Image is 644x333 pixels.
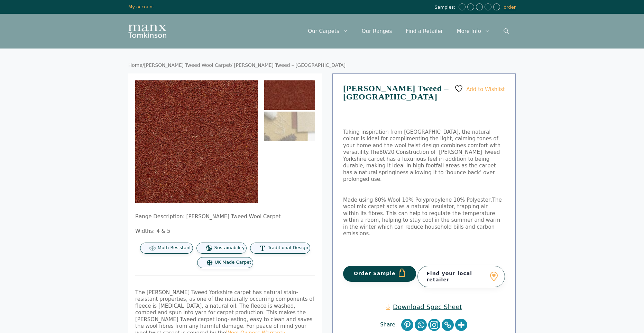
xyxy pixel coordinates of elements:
img: Tomkinson Tweed Yorkshire [135,80,258,203]
a: Home [128,62,142,68]
p: Range Description: [PERSON_NAME] Tweed Wool Carpet [135,213,315,220]
a: Our Ranges [355,21,399,42]
a: [PERSON_NAME] Tweed Wool Carpet [144,62,231,68]
nav: Primary [301,21,516,42]
a: Copy Link [442,319,454,331]
a: More Info [450,21,497,42]
nav: Breadcrumb [128,62,516,69]
p: The wool mix carpet acts as a natural insulator, trapping air within its fibres. This can help to... [343,197,505,237]
a: Open Search Bar [497,21,516,42]
img: Manx Tomkinson [128,25,166,38]
span: Sustainability [214,245,245,251]
a: Pinterest [401,319,413,331]
a: order [504,5,516,10]
a: Our Carpets [301,21,355,42]
a: Find your local retailer [417,266,505,287]
span: Share: [380,322,400,328]
a: Whatsapp [415,319,427,331]
img: Tomkinson Tweed - Yorkshire - Image 2 [264,112,315,141]
h1: [PERSON_NAME] Tweed – [GEOGRAPHIC_DATA] [343,84,505,115]
a: Instagram [428,319,440,331]
span: Made using 80% Wool 10% Polypropylene 10% Polyester, [343,197,492,203]
button: Order Sample [343,266,416,282]
span: Add to Wishlist [466,86,505,92]
a: Add to Wishlist [454,84,505,93]
a: More [455,319,467,331]
span: Traditional Design [268,245,308,251]
span: Moth Resistant [158,245,191,251]
span: UK Made Carpet [215,260,251,265]
a: Find a Retailer [399,21,450,42]
img: Tomkinson Tweed Yorkshire [264,80,315,110]
span: Samples: [434,5,457,10]
a: My account [128,4,154,9]
span: Taking inspiration from [GEOGRAPHIC_DATA], the natural colour is ideal for complimenting the ligh... [343,129,500,156]
span: 80/20 Construction o [379,149,434,155]
a: Download Spec Sheet [386,303,462,311]
p: Widths: 4 & 5 [135,228,315,235]
p: The f [PERSON_NAME] Tweed Yorkshire carpet has a luxurious feel in addition to being durable, mak... [343,129,505,183]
